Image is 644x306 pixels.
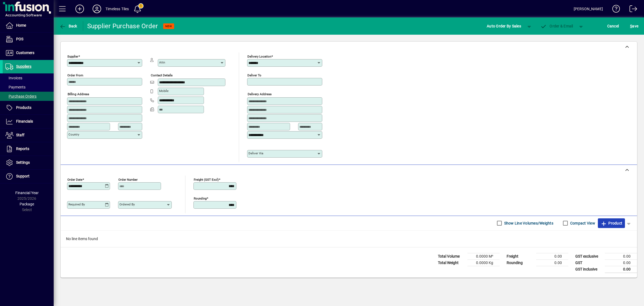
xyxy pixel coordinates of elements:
[68,202,85,206] mat-label: Required by
[159,61,165,64] mat-label: Attn
[629,21,640,31] button: Save
[538,21,576,31] button: Order & Email
[3,19,54,32] a: Home
[5,85,25,89] span: Payments
[573,253,605,259] td: GST exclusive
[605,259,637,266] td: 0.00
[3,115,54,128] a: Financials
[608,1,620,19] a: Knowledge Base
[3,73,54,83] a: Invoices
[504,259,536,266] td: Rounding
[3,33,54,46] a: POS
[3,92,54,101] a: Purchase Orders
[16,147,29,151] span: Reports
[573,259,605,266] td: GST
[574,5,603,13] div: [PERSON_NAME]
[540,24,573,28] span: Order & Email
[3,46,54,60] a: Customers
[59,24,77,28] span: Back
[119,202,135,206] mat-label: Ordered by
[601,219,622,227] span: Product
[16,37,23,41] span: POS
[88,4,105,14] button: Profile
[598,218,625,228] button: Product
[61,231,637,247] div: No line items found
[67,177,82,181] mat-label: Order date
[606,21,620,31] button: Cancel
[573,266,605,273] td: GST inclusive
[194,196,207,200] mat-label: Rounding
[435,259,467,266] td: Total Weight
[16,64,31,69] span: Suppliers
[605,266,637,273] td: 0.00
[15,191,39,195] span: Financial Year
[467,259,500,266] td: 0.0000 Kg
[159,89,169,93] mat-label: Mobile
[569,220,595,226] label: Compact View
[3,142,54,156] a: Reports
[630,22,638,30] span: ave
[435,253,467,259] td: Total Volume
[536,253,568,259] td: 0.00
[16,105,31,110] span: Products
[5,76,22,80] span: Invoices
[247,73,261,77] mat-label: Deliver To
[67,55,78,58] mat-label: Supplier
[16,174,30,178] span: Support
[54,21,83,31] app-page-header-button: Back
[3,83,54,92] a: Payments
[68,133,79,136] mat-label: Country
[87,22,158,30] div: Supplier Purchase Order
[165,24,172,28] span: NEW
[194,177,219,181] mat-label: Freight (GST excl)
[504,253,536,259] td: Freight
[607,22,619,30] span: Cancel
[20,202,34,206] span: Package
[67,73,83,77] mat-label: Order from
[484,21,524,31] button: Auto Order By Sales
[487,22,521,30] span: Auto Order By Sales
[3,156,54,169] a: Settings
[3,129,54,142] a: Staff
[247,55,271,58] mat-label: Delivery Location
[605,253,637,259] td: 0.00
[16,133,24,137] span: Staff
[105,5,129,13] div: Timeless Tiles
[71,4,88,14] button: Add
[630,24,632,28] span: S
[58,21,79,31] button: Back
[16,160,30,165] span: Settings
[16,51,34,55] span: Customers
[16,23,26,27] span: Home
[503,220,553,226] label: Show Line Volumes/Weights
[625,1,637,19] a: Logout
[248,151,263,155] mat-label: Deliver via
[3,170,54,183] a: Support
[5,94,36,98] span: Purchase Orders
[118,177,138,181] mat-label: Order number
[467,253,500,259] td: 0.0000 M³
[3,101,54,115] a: Products
[16,119,33,123] span: Financials
[536,259,568,266] td: 0.00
